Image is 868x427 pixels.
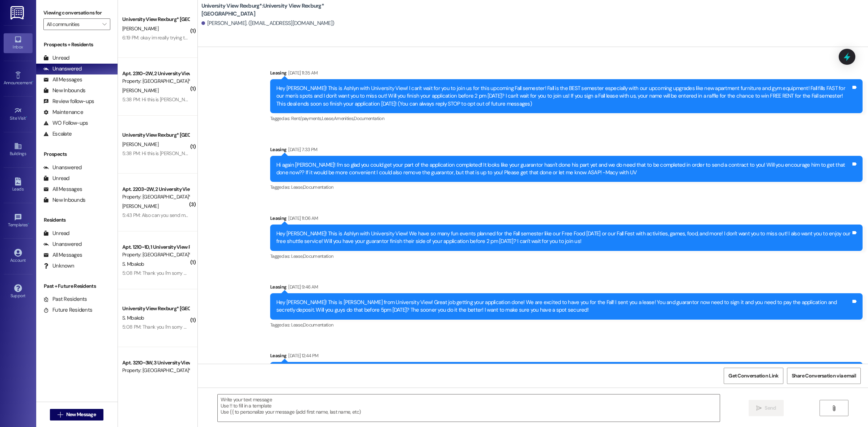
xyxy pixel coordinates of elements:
div: WO Follow-ups [43,119,88,127]
span: • [26,115,27,120]
span: Documentation [303,322,333,328]
div: Property: [GEOGRAPHIC_DATA]* [122,193,189,201]
div: [PERSON_NAME]. ([EMAIL_ADDRESS][DOMAIN_NAME]) [201,20,335,27]
div: Leasing [270,283,863,293]
span: Lease , [291,184,303,190]
i:  [831,405,837,411]
div: All Messages [43,185,82,193]
span: • [32,79,33,84]
div: University View Rexburg* [GEOGRAPHIC_DATA] [122,305,189,312]
span: • [28,221,29,226]
div: Property: [GEOGRAPHIC_DATA]* [122,367,189,374]
div: 5:38 PM: Hi this is [PERSON_NAME] and I got the refunded check in the mail for the security depos... [122,96,781,103]
i:  [102,21,106,27]
span: Rent/payments , [291,115,322,121]
span: Documentation [303,253,333,259]
span: Lease , [291,322,303,328]
div: Unread [43,54,69,62]
span: Documentation [354,115,384,121]
i:  [756,405,762,411]
span: S. Mbakob [122,315,144,321]
div: Prospects + Residents [36,41,118,48]
div: Leasing [270,146,863,156]
div: 5:08 PM: Thank you I'm sorry about that we just werent super sure [122,270,261,276]
a: Account [4,247,33,266]
a: Inbox [4,33,33,53]
div: Property: [GEOGRAPHIC_DATA]* [122,251,189,259]
div: 5:38 PM: Hi this is [PERSON_NAME] and I got the refunded check in the mail for the security depos... [122,150,781,157]
span: Get Conversation Link [728,372,778,380]
span: [PERSON_NAME] [122,141,158,148]
div: Prospects [36,150,118,158]
a: Site Visit • [4,104,33,124]
div: University View Rexburg* [GEOGRAPHIC_DATA] [122,131,189,139]
img: ResiDesk Logo [10,6,25,20]
div: New Inbounds [43,196,85,204]
div: Escalate [43,130,72,138]
div: Unanswered [43,240,82,248]
div: Apt. 2310~2W, 2 University View Rexburg [122,70,189,77]
button: Send [749,400,784,416]
span: New Message [66,411,96,418]
div: Apt. 3210~3W, 3 University View Rexburg [122,359,189,367]
a: Templates • [4,211,33,231]
div: Hey [PERSON_NAME]! This is Ashlyn with University View! I can't wait for you to join us for this ... [276,85,851,108]
div: Apt. 1210~1D, 1 University View Rexburg [122,243,189,251]
div: Leasing [270,214,863,225]
span: [PERSON_NAME] [122,203,158,209]
a: Support [4,282,33,302]
span: S. Mbakob [122,261,144,267]
div: [DATE] 12:44 PM [286,352,318,359]
i:  [58,412,63,418]
div: Maintenance [43,108,83,116]
div: Tagged as: [270,251,863,261]
div: Residents [36,216,118,224]
a: Buildings [4,140,33,159]
div: 5:08 PM: Thank you I'm sorry about that we just werent super sure [122,324,261,330]
a: Leads [4,175,33,195]
div: 5:43 PM: Also can you send me messages to my cell phone number at [PHONE_NUMBER] this is my emerg... [122,212,426,218]
div: Tagged as: [270,113,863,124]
label: Viewing conversations for [43,7,110,18]
button: Get Conversation Link [724,368,783,384]
div: Unread [43,175,69,182]
div: Leasing [270,352,863,362]
div: Unanswered [43,65,82,73]
div: [DATE] 7:33 PM [286,146,317,153]
div: New Inbounds [43,87,85,94]
div: [DATE] 11:06 AM [286,214,318,222]
div: [DATE] 9:46 AM [286,283,318,291]
div: All Messages [43,76,82,84]
div: Tagged as: [270,182,863,192]
div: Property: [GEOGRAPHIC_DATA]* [122,77,189,85]
div: All Messages [43,251,82,259]
div: Hi again [PERSON_NAME]! I'm so glad you could get your part of the application completed! It look... [276,161,851,177]
div: Unknown [43,262,74,270]
button: Share Conversation via email [787,368,861,384]
div: Hey [PERSON_NAME]! This is Ashlyn with University View! We have so many fun events planned for th... [276,230,851,245]
button: New Message [50,409,103,420]
div: [DATE] 11:35 AM [286,69,318,77]
span: Send [765,404,776,412]
div: University View Rexburg* [GEOGRAPHIC_DATA] [122,16,189,23]
span: [PERSON_NAME] [122,25,158,32]
span: [PERSON_NAME] [122,87,158,94]
span: Amenities , [334,115,354,121]
div: Hey [PERSON_NAME]! This is [PERSON_NAME] from University View! Great job getting your application... [276,299,851,314]
div: Past Residents [43,295,87,303]
b: University View Rexburg*: University View Rexburg* [GEOGRAPHIC_DATA] [201,2,346,18]
div: Unanswered [43,164,82,171]
div: Apt. 2203~2W, 2 University View Rexburg Guarantors [122,185,189,193]
span: Share Conversation via email [792,372,856,380]
div: Review follow-ups [43,98,94,105]
div: Unread [43,230,69,237]
div: Future Residents [43,306,92,314]
span: Documentation [303,184,333,190]
input: All communities [47,18,99,30]
span: Lease , [291,253,303,259]
div: Tagged as: [270,320,863,330]
div: Past + Future Residents [36,282,118,290]
span: Lease , [322,115,334,121]
div: Leasing [270,69,863,79]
